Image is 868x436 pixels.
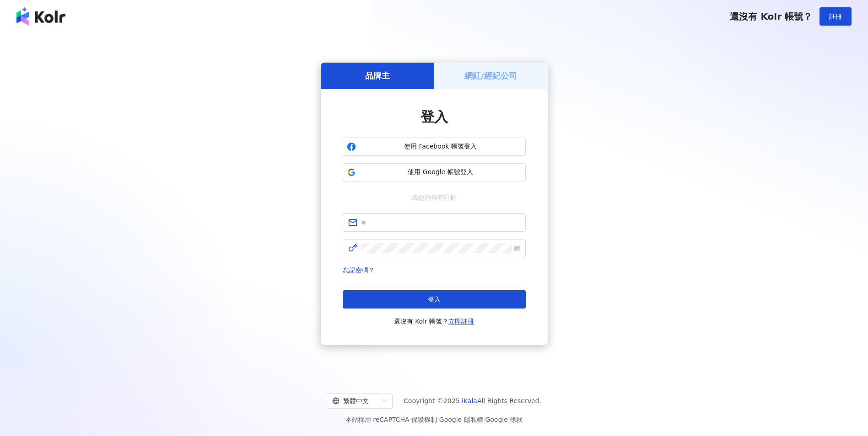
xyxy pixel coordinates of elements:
[819,7,852,26] button: 註冊
[437,416,439,423] span: |
[332,393,379,408] div: 繁體中文
[16,7,65,26] img: logo
[394,316,474,327] span: 還沒有 Kolr 帳號？
[345,414,523,425] span: 本站採用 reCAPTCHA 保護機制
[360,142,522,151] span: 使用 Facebook 帳號登入
[485,416,523,423] a: Google 條款
[448,318,474,325] a: 立即註冊
[343,290,526,308] button: 登入
[421,109,448,125] span: 登入
[405,192,463,202] span: 或使用信箱註冊
[428,296,441,303] span: 登入
[404,395,541,406] span: Copyright © 2025 All Rights Reserved.
[829,13,842,20] span: 註冊
[343,163,526,181] button: 使用 Google 帳號登入
[439,416,483,423] a: Google 隱私權
[483,416,485,423] span: |
[343,138,526,156] button: 使用 Facebook 帳號登入
[343,266,375,274] a: 忘記密碼？
[730,11,812,22] span: 還沒有 Kolr 帳號？
[360,168,522,177] span: 使用 Google 帳號登入
[365,70,390,81] h5: 品牌主
[514,245,520,251] span: eye-invisible
[462,397,477,404] a: iKala
[464,70,517,81] h5: 網紅/經紀公司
